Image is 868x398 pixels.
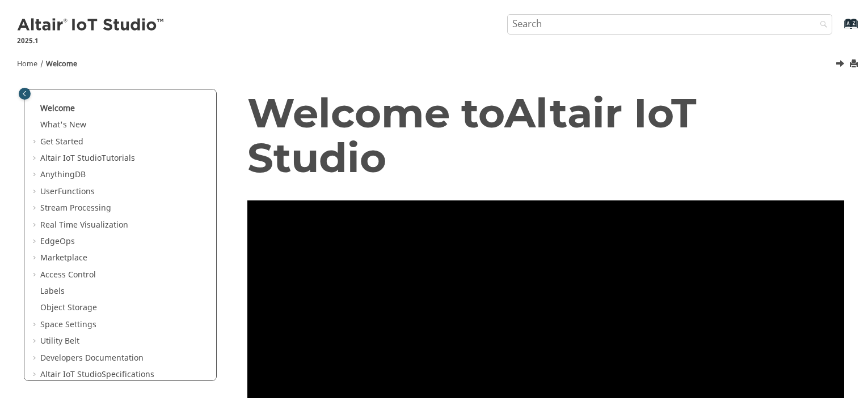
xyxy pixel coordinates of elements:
span: Expand Utility Belt [31,336,40,347]
a: Next topic: What's New [837,58,846,72]
a: Welcome [46,59,77,69]
a: Space Settings [40,319,96,331]
span: Expand Altair IoT StudioTutorials [31,153,40,164]
a: Developers Documentation [40,352,144,364]
a: Welcome [40,102,75,114]
button: Toggle publishing table of content [19,88,31,100]
a: UserFunctions [40,186,95,198]
span: Expand Access Control [31,269,40,281]
button: Print this page [850,57,859,72]
p: 2025.1 [17,36,166,46]
span: Expand UserFunctions [31,186,40,198]
button: Search [805,14,837,36]
span: Expand Stream Processing [31,203,40,214]
a: Marketplace [40,252,87,264]
span: Expand Developers Documentation [31,353,40,364]
a: Labels [40,285,65,297]
span: Expand Get Started [31,136,40,148]
a: Altair IoT StudioSpecifications [40,369,154,380]
ul: Table of Contents [31,103,209,397]
span: Expand Real Time Visualization [31,220,40,231]
img: Altair IoT Studio [17,16,166,35]
span: Expand EdgeOps [31,236,40,247]
a: Get Started [40,136,83,148]
span: Expand Marketplace [31,253,40,264]
a: EdgeOps [40,236,75,247]
a: Real Time Visualization [40,219,128,231]
h1: Welcome to [247,91,845,180]
a: Utility Belt [40,335,79,347]
input: Search query [507,14,833,35]
a: Altair IoT StudioTutorials [40,152,135,164]
a: Home [17,59,37,69]
a: Go to index terms page [826,23,852,35]
span: Altair IoT Studio [40,152,102,164]
span: Expand Space Settings [31,319,40,331]
span: Functions [58,186,95,198]
a: Object Storage [40,302,97,314]
a: AnythingDB [40,169,86,181]
a: Access Control [40,269,96,281]
span: Expand Altair IoT StudioSpecifications [31,369,40,380]
span: Expand AnythingDB [31,169,40,181]
span: Altair IoT Studio [40,369,102,380]
a: What's New [40,119,86,131]
a: Stream Processing [40,202,111,214]
span: Altair IoT Studio [247,88,697,182]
